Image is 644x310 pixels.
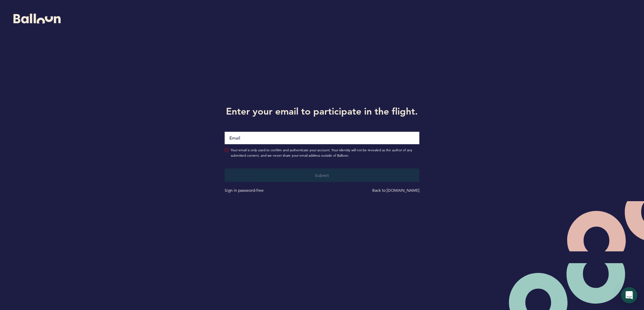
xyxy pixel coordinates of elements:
span: Submit [315,173,329,178]
h1: Enter your email to participate in the flight. [220,104,424,118]
input: Email [225,132,419,144]
a: Sign in password-free [225,188,264,193]
div: Open Intercom Messenger [621,287,637,303]
span: Your email is only used to confirm and authenticate your account. Your identity will not be revea... [231,148,419,158]
button: Submit [225,168,419,182]
a: Back to [DOMAIN_NAME] [372,188,419,193]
